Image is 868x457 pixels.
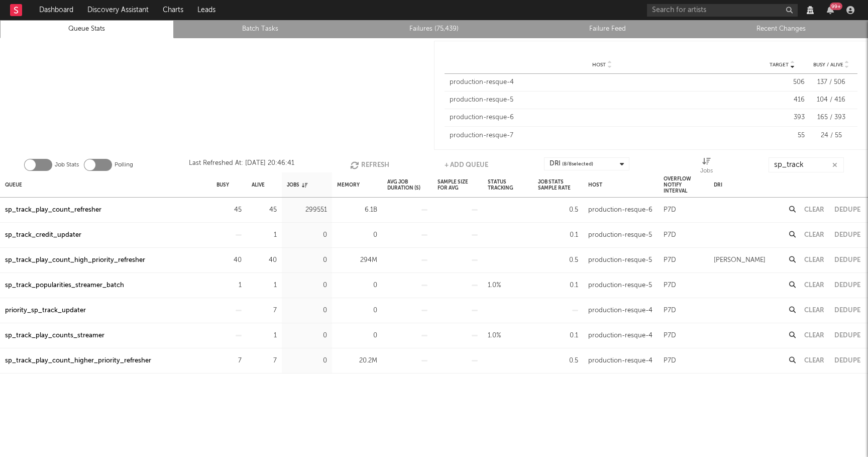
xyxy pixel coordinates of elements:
button: Clear [804,357,824,364]
div: production-resque-4 [588,330,653,342]
button: Dedupe [834,357,860,364]
a: priority_sp_track_updater [5,305,86,317]
div: production-resque-6 [450,113,754,123]
button: Clear [804,232,824,238]
div: P7D [664,229,676,241]
button: Dedupe [834,282,860,289]
label: Job Stats [55,159,79,171]
a: sp_track_credit_updater [5,229,81,241]
div: 1 [216,280,242,292]
div: production-resque-4 [588,305,653,317]
div: 506 [759,77,805,87]
div: 294M [337,254,377,266]
div: production-resque-5 [450,95,754,105]
div: P7D [664,204,676,216]
div: Jobs [700,165,713,177]
div: 0 [337,280,377,292]
button: Dedupe [834,207,860,213]
div: 0 [287,305,327,317]
button: Dedupe [834,307,860,314]
div: 40 [252,254,277,266]
a: sp_track_play_count_high_priority_refresher [5,254,145,266]
span: Host [592,62,606,68]
div: sp_track_play_count_refresher [5,204,101,216]
div: 0.5 [538,254,578,266]
div: 165 / 393 [810,113,852,123]
div: Sample Size For Avg [438,174,478,196]
button: Clear [804,307,824,314]
div: P7D [664,254,676,266]
div: 0 [287,254,327,266]
div: production-resque-5 [588,280,652,292]
a: Failures (75,439) [353,23,515,35]
div: production-resque-4 [450,77,754,87]
div: Memory [337,174,360,196]
div: P7D [664,280,676,292]
div: 0.1 [538,280,578,292]
div: P7D [664,330,676,342]
div: 0 [337,305,377,317]
div: 55 [759,131,805,141]
div: 0 [287,229,327,241]
div: production-resque-5 [588,254,652,266]
div: 0 [337,229,377,241]
div: 0 [287,355,327,367]
div: 0 [287,280,327,292]
a: sp_track_popularities_streamer_batch [5,280,124,292]
div: 45 [252,204,277,216]
div: P7D [664,305,676,317]
a: sp_track_play_count_higher_priority_refresher [5,355,151,367]
div: production-resque-4 [588,355,653,367]
a: Batch Tasks [179,23,342,35]
div: 45 [216,204,242,216]
div: 104 / 416 [810,95,852,105]
div: 1 [252,330,277,342]
div: 99 + [830,3,842,10]
a: sp_track_play_counts_streamer [5,330,104,342]
label: Polling [115,159,133,171]
div: 7 [216,355,242,367]
div: 1 [252,229,277,241]
button: Clear [804,257,824,263]
span: Target [770,62,789,68]
span: Busy / Alive [813,62,843,68]
div: 7 [252,305,277,317]
div: production-resque-7 [450,131,754,141]
div: 40 [216,254,242,266]
div: 1.0% [488,280,501,292]
div: 24 / 55 [810,131,852,141]
div: 7 [252,355,277,367]
div: Alive [252,174,265,196]
div: 299551 [287,204,327,216]
div: DRI [550,158,593,170]
div: 6.1B [337,204,377,216]
a: Queue Stats [6,23,168,35]
button: Dedupe [834,232,860,238]
button: + Add Queue [445,157,488,172]
button: 99+ [827,6,834,14]
div: 0.5 [538,204,578,216]
input: Search... [769,157,844,172]
div: DRI [714,174,722,196]
button: Dedupe [834,257,860,263]
div: Overflow Notify Interval [664,174,704,196]
div: Jobs [287,174,307,196]
div: Avg Job Duration (s) [387,174,427,196]
div: Last Refreshed At: [DATE] 20:46:41 [189,157,294,172]
input: Search for artists [647,4,798,17]
button: Clear [804,207,824,213]
button: Refresh [350,157,389,172]
div: Host [588,174,602,196]
div: Status Tracking [488,174,528,196]
button: Clear [804,332,824,339]
div: 0 [287,330,327,342]
span: ( 8 / 8 selected) [562,158,593,170]
div: P7D [664,355,676,367]
div: 0.5 [538,355,578,367]
div: Job Stats Sample Rate [538,174,578,196]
